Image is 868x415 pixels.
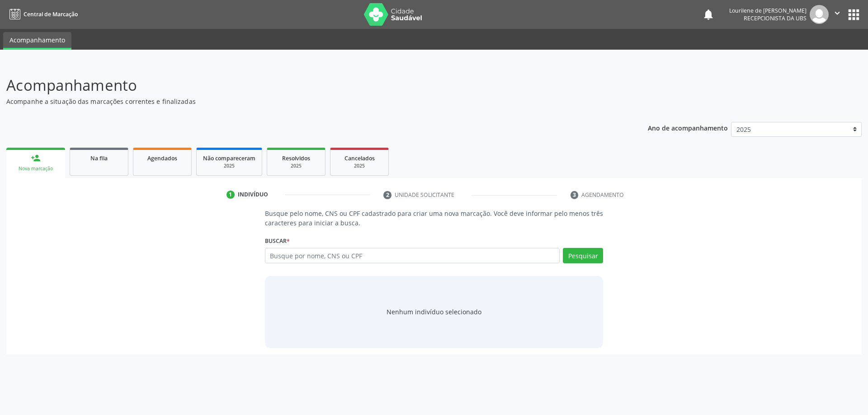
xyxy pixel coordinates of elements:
button:  [829,5,846,24]
a: Central de Marcação [6,7,78,22]
span: Não compareceram [203,154,255,162]
button: apps [846,7,862,23]
button: notifications [702,8,715,21]
label: Buscar [265,234,290,248]
div: Indivíduo [238,191,268,199]
div: Nova marcação [13,165,59,172]
button: Pesquisar [563,248,603,263]
p: Acompanhe a situação das marcações correntes e finalizadas [6,97,605,106]
img: img [810,5,829,24]
div: 1 [226,191,235,199]
i:  [832,8,842,18]
div: 2025 [203,163,255,169]
div: person_add [31,153,41,163]
div: Lourilene de [PERSON_NAME] [729,7,807,14]
p: Ano de acompanhamento [648,122,728,133]
p: Acompanhamento [6,74,605,97]
div: 2025 [274,163,319,169]
span: Na fila [90,154,108,162]
span: Resolvidos [282,154,310,162]
a: Acompanhamento [3,32,71,50]
div: Nenhum indivíduo selecionado [387,307,481,317]
input: Busque por nome, CNS ou CPF [265,248,560,263]
span: Recepcionista da UBS [744,14,807,22]
span: Agendados [147,154,177,162]
p: Busque pelo nome, CNS ou CPF cadastrado para criar uma nova marcação. Você deve informar pelo men... [265,209,604,228]
span: Central de Marcação [24,10,78,18]
div: 2025 [337,163,382,169]
span: Cancelados [344,154,375,162]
